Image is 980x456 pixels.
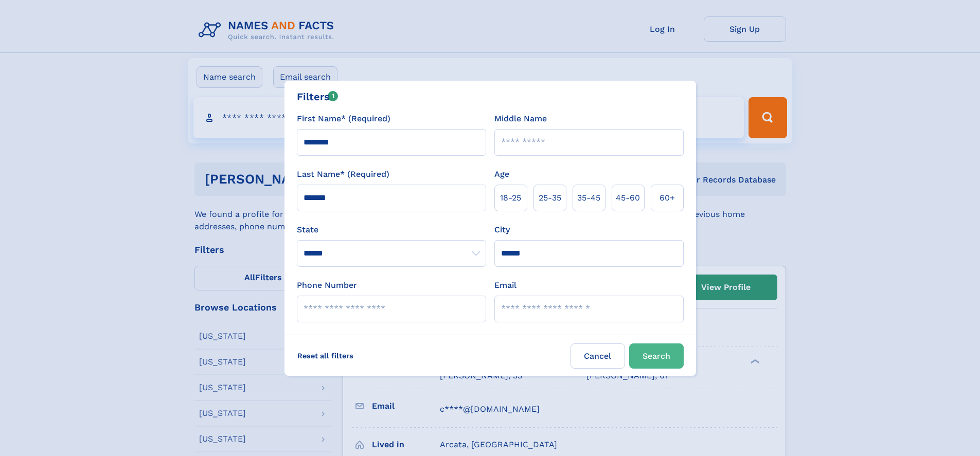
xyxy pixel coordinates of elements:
label: Phone Number [297,279,357,291]
label: Cancel [571,343,625,369]
button: Search [629,343,684,369]
label: Middle Name [494,113,547,125]
span: 25‑35 [539,192,561,204]
label: Last Name* (Required) [297,168,389,180]
span: 35‑45 [577,192,600,204]
span: 60+ [660,192,675,204]
label: Age [494,168,509,180]
label: City [494,224,510,236]
label: State [297,224,486,236]
label: Email [494,279,516,291]
span: 18‑25 [500,192,521,204]
label: First Name* (Required) [297,113,390,125]
label: Reset all filters [291,343,360,368]
div: Filters [297,89,338,104]
span: 45‑60 [616,192,640,204]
